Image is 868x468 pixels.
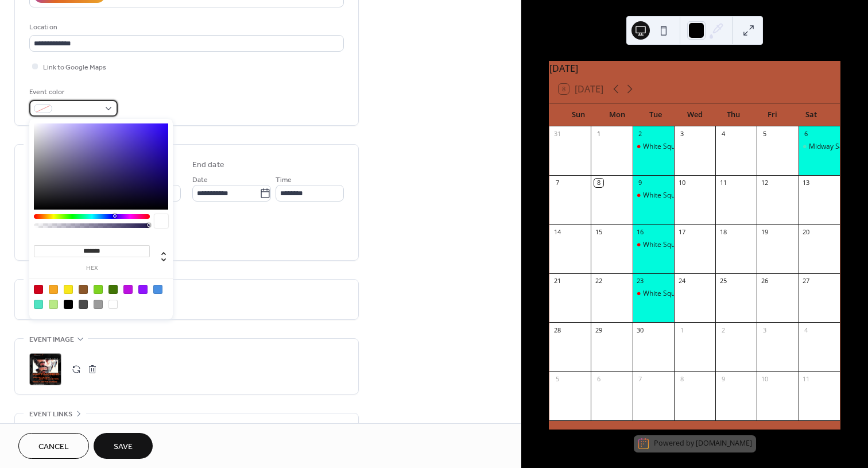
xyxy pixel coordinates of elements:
div: Tue [637,103,676,126]
div: 4 [802,326,811,334]
a: [DOMAIN_NAME] [696,439,752,448]
div: 16 [636,227,645,236]
div: 27 [802,277,811,285]
div: 6 [802,130,811,138]
div: White Squirrel Residency [633,240,674,250]
div: #FFFFFF [108,300,118,309]
div: #B8E986 [49,300,58,309]
div: 24 [677,277,686,285]
div: 12 [760,179,769,187]
div: 29 [594,326,603,334]
div: 1 [594,130,603,138]
span: Date [192,174,208,186]
div: 9 [719,374,727,383]
div: 15 [594,227,603,236]
div: Event color [29,86,115,98]
div: 20 [802,227,811,236]
div: 11 [719,179,727,187]
div: 26 [760,277,769,285]
div: 10 [760,374,769,383]
div: #F5A623 [49,285,58,294]
div: 1 [677,326,686,334]
div: 10 [677,179,686,187]
div: 17 [677,227,686,236]
div: #9013FE [138,285,148,294]
div: White Squirrel Residency [633,289,674,299]
div: #D0021B [34,285,43,294]
div: 8 [677,374,686,383]
div: 4 [719,130,727,138]
div: #000000 [64,300,73,309]
div: #F8E71C [64,285,73,294]
div: 18 [719,227,727,236]
div: 22 [594,277,603,285]
div: 2 [636,130,645,138]
span: Link to Google Maps [43,61,106,74]
div: 25 [719,277,727,285]
div: #4A90E2 [153,285,162,294]
span: Time [276,174,292,186]
div: #4A4A4A [79,300,88,309]
span: Cancel [38,441,69,453]
div: 8 [594,179,603,187]
div: 28 [553,326,561,334]
button: Cancel [18,433,89,459]
div: #BD10E0 [123,285,133,294]
div: White Squirrel Residency [643,240,722,250]
div: 6 [594,374,603,383]
label: hex [34,265,150,272]
span: Save [114,441,133,453]
div: 5 [760,130,769,138]
div: Powered by [654,439,752,448]
div: White Squirrel Residency [633,191,674,200]
div: 19 [760,227,769,236]
div: 3 [760,326,769,334]
div: Mon [598,103,637,126]
div: Thu [714,103,753,126]
div: #417505 [108,285,118,294]
div: 5 [553,374,561,383]
div: 21 [553,277,561,285]
div: Fri [753,103,792,126]
div: White Squirrel Residency [643,289,722,299]
div: Sun [559,103,598,126]
div: White Squirrel Residency [633,142,674,152]
div: White Squirrel Residency [643,142,722,152]
div: 30 [636,326,645,334]
div: 23 [636,277,645,285]
span: Event links [29,408,72,420]
div: #8B572A [79,285,88,294]
div: 13 [802,179,811,187]
div: 2 [719,326,727,334]
div: End date [192,159,224,171]
span: Event image [29,334,74,346]
div: #50E3C2 [34,300,43,309]
button: Save [94,433,153,459]
div: 7 [636,374,645,383]
div: Sat [792,103,831,126]
div: 3 [677,130,686,138]
div: ••• [15,413,358,438]
div: [DATE] [549,61,840,75]
div: #9B9B9B [94,300,103,309]
div: Location [29,21,342,33]
div: 31 [553,130,561,138]
div: 7 [553,179,561,187]
div: Midway Saloon [809,142,857,152]
div: 11 [802,374,811,383]
div: White Squirrel Residency [643,191,722,200]
div: Midway Saloon [799,142,840,152]
div: #7ED321 [94,285,103,294]
div: Wed [675,103,714,126]
div: 9 [636,179,645,187]
div: ; [29,353,61,385]
div: 14 [553,227,561,236]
